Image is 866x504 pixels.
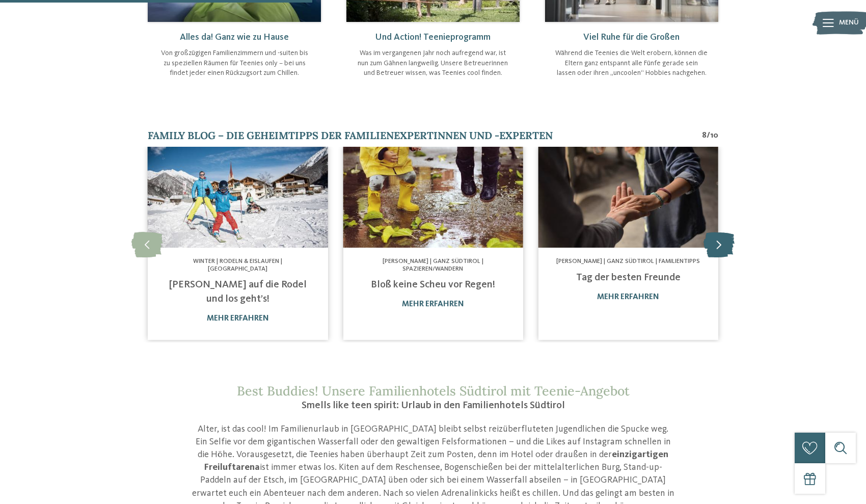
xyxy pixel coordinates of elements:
[538,147,718,248] img: Urlaub mit Teenagern in Südtirol geplant?
[710,130,718,141] span: 10
[158,48,311,78] p: Von großzügigen Familienzimmern und -suiten bis zu speziellen Räumen für Teenies only – bei uns f...
[576,273,681,283] a: Tag der besten Freunde
[371,280,495,290] a: Bloß keine Scheu vor Regen!
[375,33,491,42] span: Und Action! Teenieprogramm
[169,280,307,304] a: [PERSON_NAME] auf die Rodel und los geht’s!
[148,129,553,142] span: Family Blog – die Geheimtipps der Familienexpertinnen und -experten
[555,48,708,78] p: Während die Teenies die Welt erobern, können die Eltern ganz entspannt alle Fünfe gerade sein las...
[193,258,282,272] span: Winter | Rodeln & Eislaufen | [GEOGRAPHIC_DATA]
[702,130,707,141] span: 8
[583,33,680,42] span: Viel Ruhe für die Großen
[237,383,630,399] span: Best Buddies! Unsere Familienhotels Südtirol mit Teenie-Angebot
[207,314,269,323] a: mehr erfahren
[556,258,700,264] span: [PERSON_NAME] | Ganz Südtirol | Familientipps
[180,33,289,42] span: Alles da! Ganz wie zu Hause
[707,130,710,141] span: /
[597,293,659,301] a: mehr erfahren
[402,300,464,308] a: mehr erfahren
[302,401,565,411] span: Smells like teen spirit: Urlaub in den Familienhotels Südtirol
[343,147,523,248] img: Urlaub mit Teenagern in Südtirol geplant?
[357,48,509,78] p: Was im vergangenen Jahr noch aufregend war, ist nun zum Gähnen langweilig. Unsere Betreuerinnen u...
[383,258,483,272] span: [PERSON_NAME] | Ganz Südtirol | Spazieren/Wandern
[148,147,328,248] img: Urlaub mit Teenagern in Südtirol geplant?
